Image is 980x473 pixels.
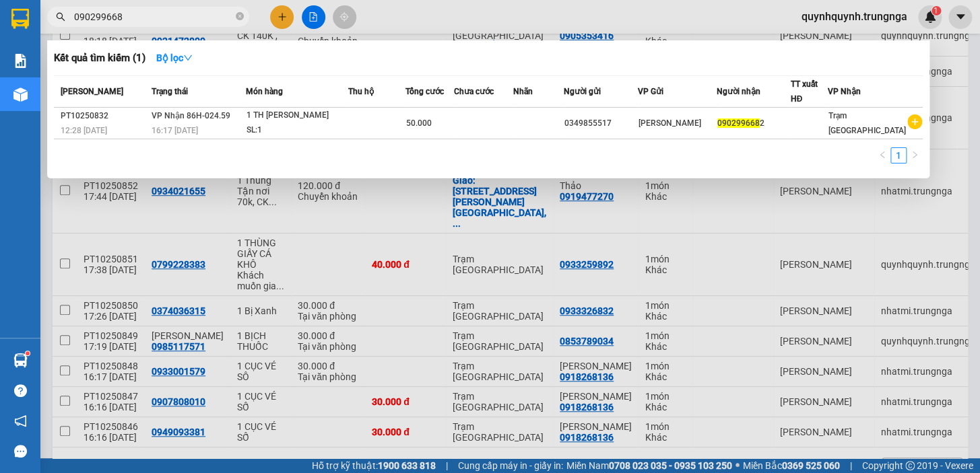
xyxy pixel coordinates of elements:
span: message [14,445,27,458]
span: 16:17 [DATE] [152,126,198,135]
li: Next Page [907,147,923,163]
button: left [874,147,890,163]
span: Nhãn [513,87,533,96]
span: right [911,151,919,159]
sup: 1 [26,351,30,355]
span: search [56,12,65,22]
span: Người nhận [717,87,760,96]
span: 50.000 [406,118,432,128]
span: plus-circle [907,114,922,129]
h3: Kết quả tìm kiếm ( 1 ) [54,51,145,65]
span: down [183,53,193,63]
span: Thu hộ [348,87,374,96]
span: [PERSON_NAME] [639,118,701,128]
div: SL: 1 [247,123,348,138]
img: warehouse-icon [13,353,28,367]
div: 2 [717,116,789,131]
span: left [878,151,886,159]
input: Tìm tên, số ĐT hoặc mã đơn [74,9,233,24]
span: notification [14,414,27,427]
span: VP Nhận 86H-024.59 [152,111,230,120]
img: logo-vxr [11,9,29,29]
strong: Bộ lọc [156,52,193,63]
span: close-circle [236,12,244,20]
span: close-circle [236,11,244,24]
img: solution-icon [13,54,28,68]
div: 0349855517 [564,116,636,131]
div: 1 TH [PERSON_NAME] [247,108,348,123]
span: 12:28 [DATE] [61,126,107,135]
span: TT xuất HĐ [791,79,818,104]
span: [PERSON_NAME] [61,87,123,96]
li: Previous Page [874,147,890,163]
a: 1 [891,148,906,163]
div: PT10250832 [61,109,148,123]
span: Người gửi [564,87,601,96]
span: Tổng cước [405,87,444,96]
span: Chưa cước [454,87,494,96]
button: right [907,147,923,163]
button: Bộ lọcdown [145,47,203,69]
span: 090299668 [717,118,760,128]
li: 1 [890,147,907,163]
img: warehouse-icon [13,87,28,102]
span: Món hàng [246,87,283,96]
span: question-circle [14,384,27,397]
span: Trạm [GEOGRAPHIC_DATA] [828,111,905,135]
span: VP Gửi [638,87,663,96]
span: VP Nhận [827,87,860,96]
span: Trạng thái [152,87,188,96]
